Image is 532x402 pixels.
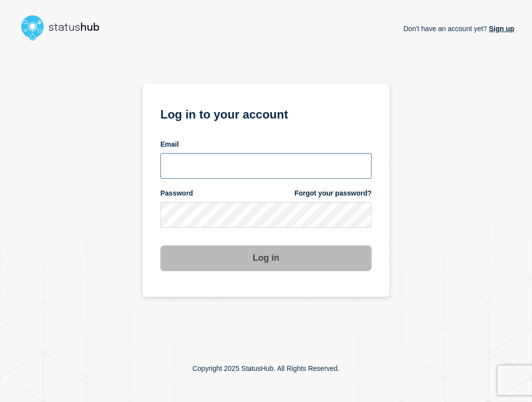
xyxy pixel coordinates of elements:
[18,12,112,43] img: StatusHub logo
[160,140,179,149] span: Email
[160,245,372,271] button: Log in
[160,202,372,228] input: password input
[160,189,193,198] span: Password
[295,189,372,198] a: Forgot your password?
[192,364,340,372] p: Copyright 2025 StatusHub. All Rights Reserved.
[487,25,514,33] a: Sign up
[160,153,372,179] input: email input
[403,17,514,40] p: Don't have an account yet?
[160,104,372,122] h1: Log in to your account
